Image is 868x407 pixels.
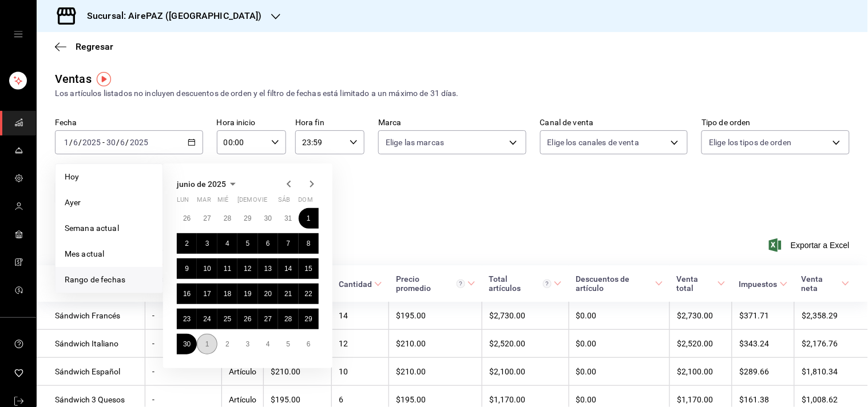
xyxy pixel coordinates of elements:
td: $2,176.76 [795,330,868,358]
abbr: 3 de julio de 2025 [246,340,250,348]
td: Sándwich Español [37,358,145,386]
span: Descuentos de artículo [576,274,663,293]
button: 4 de julio de 2025 [258,334,278,354]
input: -- [120,138,126,147]
abbr: 2 de julio de 2025 [225,340,229,348]
button: 1 de junio de 2025 [299,208,319,229]
svg: El total artículos considera cambios de precios en los artículos así como costos adicionales por ... [543,280,552,288]
abbr: 10 de junio de 2025 [203,265,211,273]
abbr: 20 de junio de 2025 [264,290,272,298]
button: 19 de junio de 2025 [237,284,257,304]
td: $343.24 [732,330,795,358]
label: Hora inicio [217,119,286,127]
td: $2,730.00 [670,302,732,330]
button: 3 de julio de 2025 [237,334,257,354]
span: Elige los tipos de orden [709,137,791,148]
button: 15 de junio de 2025 [299,258,319,279]
span: junio de 2025 [177,179,226,189]
span: Regresar [76,41,113,52]
abbr: 4 de julio de 2025 [266,340,270,348]
td: $2,730.00 [482,302,569,330]
label: Hora fin [295,119,364,127]
button: 10 de junio de 2025 [197,258,217,279]
button: 18 de junio de 2025 [217,284,237,304]
td: $2,100.00 [482,358,569,386]
div: Venta total [677,274,715,293]
button: 13 de junio de 2025 [258,258,278,279]
button: 6 de julio de 2025 [299,334,319,354]
abbr: 29 de junio de 2025 [305,315,312,323]
button: 12 de junio de 2025 [237,258,257,279]
span: Exportar a Excel [771,238,850,252]
abbr: 28 de junio de 2025 [284,315,292,323]
span: Elige las marcas [386,137,444,148]
input: -- [64,138,69,147]
img: Tooltip marker [97,72,111,86]
div: Los artículos listados no incluyen descuentos de orden y el filtro de fechas está limitado a un m... [55,87,850,99]
abbr: 16 de junio de 2025 [183,290,191,298]
td: $2,100.00 [670,358,732,386]
abbr: lunes [177,196,189,208]
button: 16 de junio de 2025 [177,284,197,304]
button: 6 de junio de 2025 [258,233,278,254]
span: Venta neta [802,274,850,293]
input: ---- [82,138,101,147]
abbr: 26 de mayo de 2025 [183,214,191,222]
span: Mes actual [65,248,153,260]
button: 5 de junio de 2025 [237,233,257,254]
label: Marca [378,119,526,127]
td: - [145,302,222,330]
input: ---- [129,138,149,147]
abbr: 18 de junio de 2025 [224,290,231,298]
button: 1 de julio de 2025 [197,334,217,354]
div: Ventas [55,70,92,87]
svg: Precio promedio = Total artículos / cantidad [457,280,465,288]
abbr: 21 de junio de 2025 [284,290,292,298]
td: $210.00 [389,330,482,358]
abbr: 8 de junio de 2025 [307,240,311,248]
div: Precio promedio [396,274,465,293]
label: Canal de venta [540,119,688,127]
abbr: 23 de junio de 2025 [183,315,191,323]
button: 26 de junio de 2025 [237,309,257,329]
abbr: 12 de junio de 2025 [244,265,251,273]
div: Total artículos [489,274,552,293]
abbr: 31 de mayo de 2025 [284,214,292,222]
td: Sándwich Italiano [37,330,145,358]
td: $195.00 [389,302,482,330]
td: $2,358.29 [795,302,868,330]
button: 28 de mayo de 2025 [217,208,237,229]
td: $1,810.34 [795,358,868,386]
button: 28 de junio de 2025 [278,309,298,329]
abbr: viernes [258,196,267,208]
h3: Sucursal: AirePAZ ([GEOGRAPHIC_DATA]) [78,9,262,23]
button: open drawer [14,30,23,39]
abbr: 29 de mayo de 2025 [244,214,251,222]
button: 30 de junio de 2025 [177,334,197,354]
span: - [102,138,105,147]
td: $0.00 [569,302,670,330]
button: 11 de junio de 2025 [217,258,237,279]
span: / [126,138,129,147]
td: 10 [332,358,389,386]
button: 25 de junio de 2025 [217,309,237,329]
span: Impuestos [739,280,788,289]
abbr: 19 de junio de 2025 [244,290,251,298]
td: Artículo [222,358,264,386]
button: 30 de mayo de 2025 [258,208,278,229]
abbr: 24 de junio de 2025 [203,315,211,323]
abbr: 17 de junio de 2025 [203,290,211,298]
abbr: domingo [299,196,313,208]
span: / [69,138,73,147]
input: -- [106,138,116,147]
abbr: 6 de julio de 2025 [307,340,311,348]
td: $210.00 [264,358,332,386]
td: $0.00 [569,330,670,358]
button: 9 de junio de 2025 [177,258,197,279]
div: Impuestos [739,280,778,289]
button: junio de 2025 [177,177,240,191]
button: 23 de junio de 2025 [177,309,197,329]
button: 5 de julio de 2025 [278,334,298,354]
span: Elige los canales de venta [548,137,639,148]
